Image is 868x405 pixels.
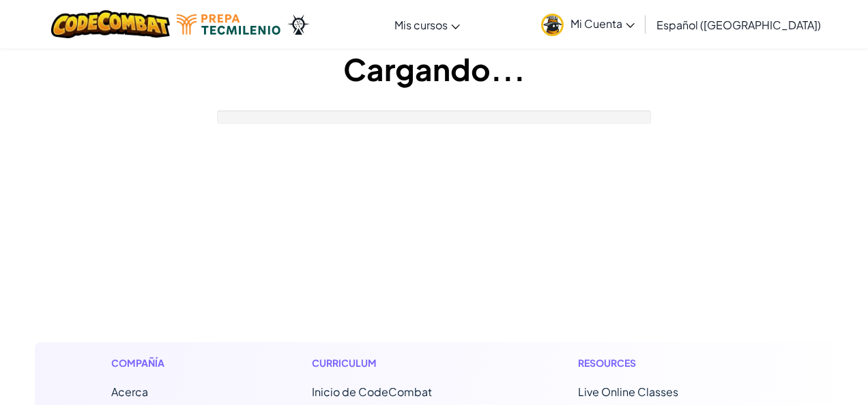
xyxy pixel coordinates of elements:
img: Ozaria [287,14,309,35]
a: Español ([GEOGRAPHIC_DATA]) [650,6,828,43]
a: Mis cursos [388,6,467,43]
a: Acerca [111,385,148,399]
h1: Resources [578,356,757,370]
span: Mis cursos [394,18,448,32]
img: CodeCombat logo [51,10,171,38]
a: Mi Cuenta [534,3,641,46]
h1: Curriculum [312,356,491,370]
span: Inicio de CodeCombat [312,385,432,399]
img: avatar [541,14,564,36]
img: Tecmilenio logo [177,14,280,35]
a: Live Online Classes [578,385,678,399]
h1: Compañía [111,356,225,370]
span: Mi Cuenta [570,16,635,31]
span: Español ([GEOGRAPHIC_DATA]) [656,18,821,32]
